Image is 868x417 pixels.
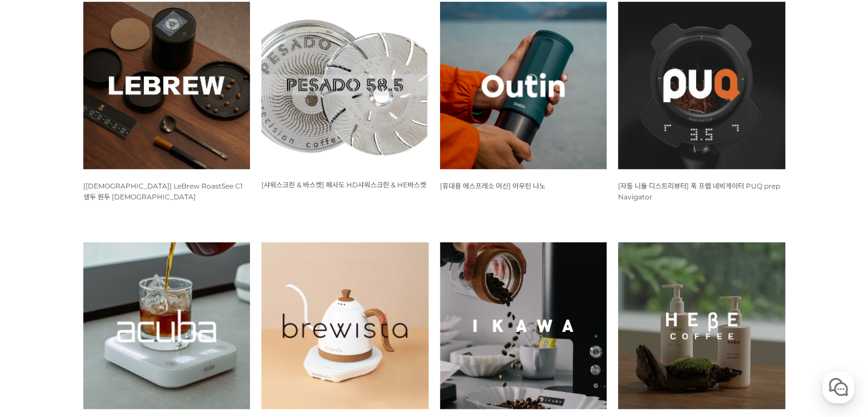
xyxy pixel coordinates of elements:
[36,339,43,348] span: 홈
[440,2,607,169] img: 아우틴 나노 휴대용 에스프레소 머신
[618,181,780,201] a: [자동 니들 디스트리뷰터] 푹 프렙 네비게이터 PUQ prep Navigator
[75,322,147,351] a: 대화
[618,182,780,201] span: [자동 니들 디스트리뷰터] 푹 프렙 네비게이터 PUQ prep Navigator
[3,322,75,351] a: 홈
[83,242,251,410] img: 아쿠바 글로우그램 유량/유속 측정 저울
[261,242,429,410] img: 브뤼스타, brewista, 아티산, 전기 드립포트
[104,340,118,349] span: 대화
[440,181,546,190] a: [휴대용 에스프레소 머신] 아우틴 나노
[147,322,219,351] a: 설정
[176,339,190,348] span: 설정
[261,180,426,189] a: [샤워스크린 & 바스켓] 페사도 HD샤워스크린 & HE바스켓
[618,242,785,410] img: 헤베 바리스타 핸드워시
[261,2,429,168] img: 페사도 HD샤워스크린, HE바스켓
[83,2,251,169] img: 르브루 LeBrew
[440,242,607,410] img: IKAWA PRO 50, IKAWA PRO 100, IKAWA PRO 100X
[261,181,426,189] span: [샤워스크린 & 바스켓] 페사도 HD샤워스크린 & HE바스켓
[83,181,243,201] a: [[DEMOGRAPHIC_DATA]] LeBrew RoastSee C1 생두 원두 [DEMOGRAPHIC_DATA]
[440,182,546,190] span: [휴대용 에스프레소 머신] 아우틴 나노
[618,2,785,169] img: 푹 프레스 PUQ PRESS
[83,182,243,201] span: [[DEMOGRAPHIC_DATA]] LeBrew RoastSee C1 생두 원두 [DEMOGRAPHIC_DATA]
